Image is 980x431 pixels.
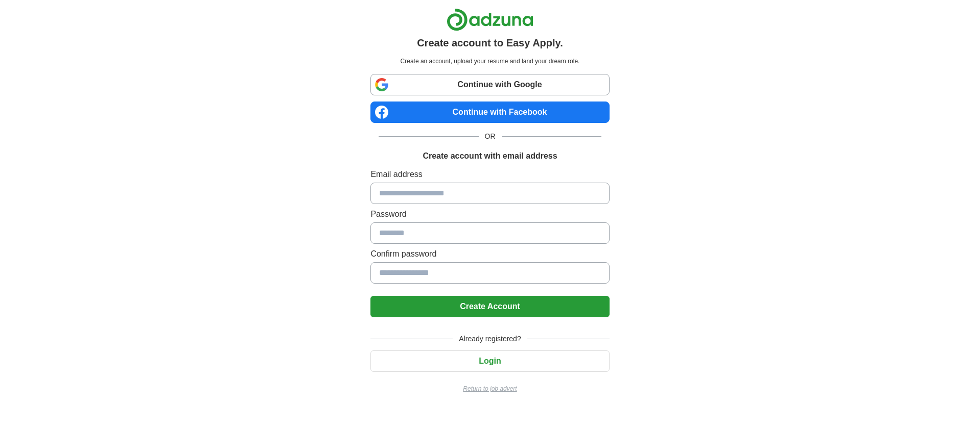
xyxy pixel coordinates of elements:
[479,131,502,142] span: OR
[370,350,609,372] button: Login
[417,35,563,50] h1: Create account to Easy Apply.
[370,248,609,260] label: Confirm password
[447,8,533,31] img: Adzuna logo
[370,296,609,317] button: Create Account
[370,357,609,365] a: Login
[370,384,609,393] a: Return to job advert
[370,102,609,123] a: Continue with Facebook
[370,168,609,181] label: Email address
[370,208,609,220] label: Password
[372,57,607,66] p: Create an account, upload your resume and land your dream role.
[453,334,527,344] span: Already registered?
[370,74,609,95] a: Continue with Google
[423,150,557,162] h1: Create account with email address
